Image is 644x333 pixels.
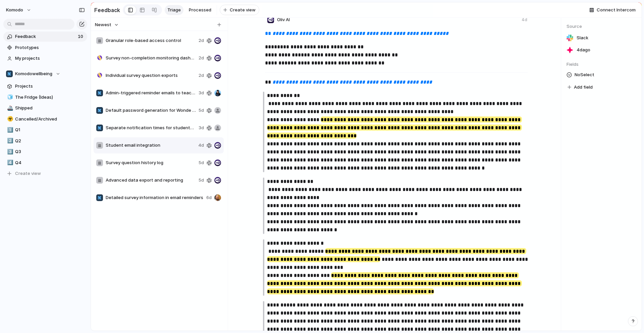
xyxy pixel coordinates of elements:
[7,159,12,166] div: 4️⃣
[7,115,12,123] div: ☣️
[3,147,87,157] a: 3️⃣Q3
[277,16,290,23] span: Oliv AI
[199,37,204,44] span: 2d
[6,7,23,13] span: Komodo
[567,33,636,43] a: Slack
[7,137,12,145] div: 2️⃣
[577,47,590,53] span: 4d ago
[6,105,13,111] button: 🚢
[7,148,12,156] div: 3️⃣
[567,83,594,92] button: Add field
[165,5,183,15] a: Triage
[567,61,636,68] span: Fields
[206,194,212,201] span: 6d
[587,5,638,15] button: Connect Intercom
[106,107,196,114] span: Default password generation for Wonde synced students
[106,125,196,131] span: Separate notification times for students and staff
[106,177,196,184] span: Advanced data export and reporting
[15,148,85,155] span: Q3
[15,44,85,51] span: Prototypes
[577,35,588,41] span: Slack
[199,55,204,61] span: 2d
[198,142,204,149] span: 4d
[6,94,13,101] button: 🧊
[3,53,87,63] a: My projects
[6,148,13,155] button: 3️⃣
[3,81,87,91] a: Projects
[15,170,41,177] span: Create view
[3,32,87,42] a: Feedback10
[220,5,259,15] button: Create view
[7,126,12,134] div: 1️⃣
[230,7,256,13] span: Create view
[6,127,13,133] button: 1️⃣
[574,84,593,91] span: Add field
[7,104,12,112] div: 🚢
[15,55,85,62] span: My projects
[106,90,196,96] span: Admin-triggered reminder emails to teachers
[3,169,87,179] button: Create view
[15,116,85,123] span: Cancelled/Archived
[95,21,111,28] span: Newest
[15,70,52,77] span: Komodowellbeing
[94,20,120,29] button: Newest
[15,94,85,101] span: The Fridge (Ideas)
[199,125,204,131] span: 3d
[6,159,13,166] button: 4️⃣
[106,194,204,201] span: Detailed survey information in email reminders
[106,142,196,149] span: Student email integration
[3,43,87,53] a: Prototypes
[199,159,204,166] span: 5d
[199,90,204,96] span: 3d
[597,7,636,13] span: Connect Intercom
[15,33,76,40] span: Feedback
[6,116,13,123] button: ☣️
[3,5,35,15] button: Komodo
[15,159,85,166] span: Q4
[106,55,196,61] span: Survey non-completion monitoring dashboard
[106,159,196,166] span: Survey question history log
[15,105,85,111] span: Shipped
[106,72,196,79] span: Individual survey question exports
[575,71,594,79] span: No Select
[3,136,87,146] a: 2️⃣Q2
[78,33,85,40] span: 10
[199,107,204,114] span: 5d
[6,138,13,144] button: 2️⃣
[3,92,87,102] a: 🧊The Fridge (Ideas)
[522,17,527,23] div: 4d
[3,114,87,124] a: ☣️Cancelled/Archived
[167,7,181,13] span: Triage
[106,37,196,44] span: Granular role-based access control
[567,23,636,30] span: Source
[94,6,120,14] h2: Feedback
[189,7,211,13] span: Processed
[3,158,87,168] a: 4️⃣Q4
[7,93,12,101] div: 🧊
[199,72,204,79] span: 2d
[15,83,85,90] span: Projects
[3,125,87,135] a: 1️⃣Q1
[15,127,85,133] span: Q1
[15,138,85,144] span: Q2
[3,103,87,113] a: 🚢Shipped
[186,5,214,15] a: Processed
[3,69,87,79] button: Komodowellbeing
[199,177,204,184] span: 5d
